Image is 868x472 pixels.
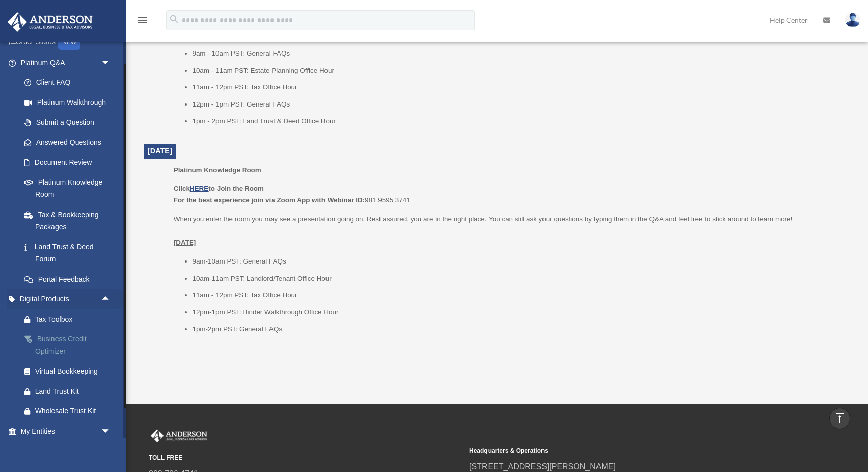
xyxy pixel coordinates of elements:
[192,323,841,335] li: 1pm-2pm PST: General FAQs
[35,333,114,357] div: Business Credit Optimizer
[469,462,616,471] a: [STREET_ADDRESS][PERSON_NAME]
[35,405,114,417] div: Wholesale Trust Kit
[35,365,114,378] div: Virtual Bookkeeping
[14,269,126,289] a: Portal Feedback
[14,113,126,133] a: Submit a Question
[149,453,462,463] small: TOLL FREE
[136,14,148,26] i: menu
[35,385,114,398] div: Land Trust Kit
[14,381,126,401] a: Land Trust Kit
[7,421,126,441] a: My Entitiesarrow_drop_down
[192,47,841,60] li: 9am - 10am PST: General FAQs
[192,65,841,77] li: 10am - 11am PST: Estate Planning Office Hour
[14,401,126,422] a: Wholesale Trust Kit
[192,81,841,93] li: 11am - 12pm PST: Tax Office Hour
[101,53,121,73] span: arrow_drop_down
[192,98,841,111] li: 12pm - 1pm PST: General FAQs
[469,446,783,456] small: Headquarters & Operations
[14,92,126,113] a: Platinum Walkthrough
[14,329,126,361] a: Business Credit Optimizer
[169,14,180,25] i: search
[7,289,126,309] a: Digital Productsarrow_drop_up
[174,196,365,204] b: For the best experience join via Zoom App with Webinar ID:
[834,412,846,424] i: vertical_align_top
[192,289,841,301] li: 11am - 12pm PST: Tax Office Hour
[14,204,126,237] a: Tax & Bookkeeping Packages
[149,429,209,442] img: Anderson Advisors Platinum Portal
[174,239,196,246] u: [DATE]
[136,18,148,26] a: menu
[192,306,841,319] li: 12pm-1pm PST: Binder Walkthrough Office Hour
[5,12,96,32] img: Anderson Advisors Platinum Portal
[14,309,126,329] a: Tax Toolbox
[190,185,208,192] a: HERE
[14,172,121,204] a: Platinum Knowledge Room
[148,147,172,155] span: [DATE]
[174,166,261,174] span: Platinum Knowledge Room
[14,237,126,269] a: Land Trust & Deed Forum
[14,132,126,152] a: Answered Questions
[845,13,860,27] img: User Pic
[192,255,841,268] li: 9am-10am PST: General FAQs
[7,53,126,73] a: Platinum Q&Aarrow_drop_down
[829,408,850,429] a: vertical_align_top
[14,73,126,93] a: Client FAQ
[35,313,114,326] div: Tax Toolbox
[192,115,841,127] li: 1pm - 2pm PST: Land Trust & Deed Office Hour
[174,185,264,192] b: Click to Join the Room
[174,183,841,206] p: 981 9595 3741
[14,152,126,173] a: Document Review
[58,35,80,50] div: NEW
[174,213,841,249] p: When you enter the room you may see a presentation going on. Rest assured, you are in the right p...
[14,361,126,382] a: Virtual Bookkeeping
[101,421,121,442] span: arrow_drop_down
[192,273,841,285] li: 10am-11am PST: Landlord/Tenant Office Hour
[101,289,121,310] span: arrow_drop_up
